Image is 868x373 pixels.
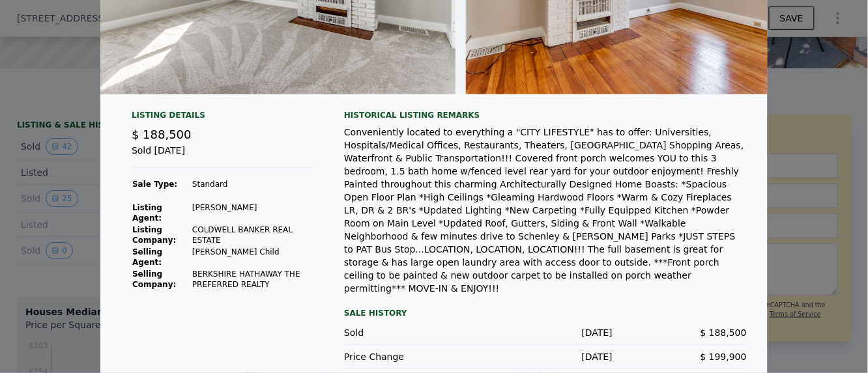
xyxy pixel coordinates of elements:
[192,246,313,268] td: [PERSON_NAME] Child
[192,224,313,246] td: COLDWELL BANKER REAL ESTATE
[192,268,313,290] td: BERKSHIRE HATHAWAY THE PREFERRED REALTY
[192,178,313,190] td: Standard
[132,110,313,126] div: Listing Details
[344,126,747,295] div: Conveniently located to everything a "CITY LIFESTYLE" has to offer: Universities, Hospitals/Medic...
[344,305,747,321] div: Sale History
[132,247,162,267] strong: Selling Agent:
[344,326,478,339] div: Sold
[478,350,613,363] div: [DATE]
[701,327,747,338] span: $ 188,500
[344,110,747,120] div: Historical Listing remarks
[132,144,313,168] div: Sold [DATE]
[344,350,478,363] div: Price Change
[701,352,747,362] span: $ 199,900
[132,128,192,141] span: $ 188,500
[132,269,176,289] strong: Selling Company:
[192,202,313,224] td: [PERSON_NAME]
[132,203,162,223] strong: Listing Agent:
[132,225,176,245] strong: Listing Company:
[478,326,613,339] div: [DATE]
[132,180,177,189] strong: Sale Type:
